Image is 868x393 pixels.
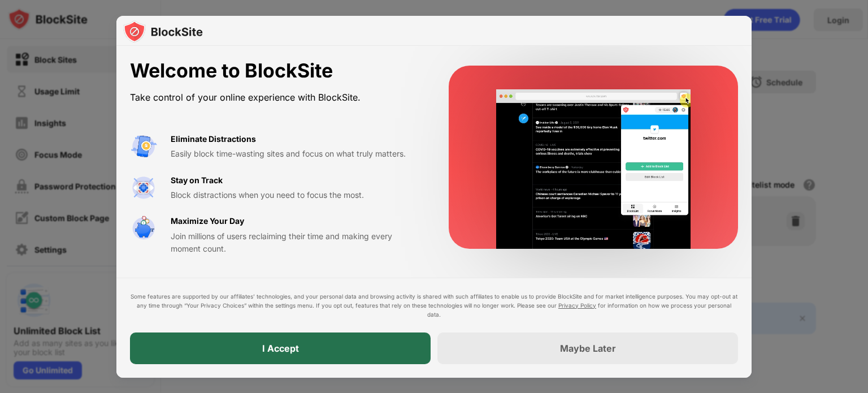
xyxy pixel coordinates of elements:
[130,292,738,319] div: Some features are supported by our affiliates’ technologies, and your personal data and browsing ...
[560,343,616,354] div: Maybe Later
[171,189,422,201] div: Block distractions when you need to focus the most.
[130,215,157,242] img: value-safe-time.svg
[123,20,203,43] img: logo-blocksite.svg
[171,133,256,145] div: Eliminate Distractions
[130,59,422,83] div: Welcome to BlockSite
[262,343,299,354] div: I Accept
[171,174,223,187] div: Stay on Track
[130,133,157,160] img: value-avoid-distractions.svg
[558,302,596,309] a: Privacy Policy
[171,230,422,256] div: Join millions of users reclaiming their time and making every moment count.
[171,215,244,227] div: Maximize Your Day
[130,89,422,106] div: Take control of your online experience with BlockSite.
[130,174,157,201] img: value-focus.svg
[171,148,422,160] div: Easily block time-wasting sites and focus on what truly matters.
